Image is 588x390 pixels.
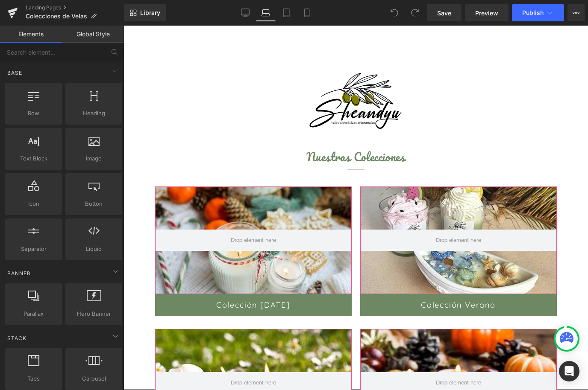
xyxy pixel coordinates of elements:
[235,4,256,21] a: Desktop
[140,9,160,17] span: Library
[68,374,120,383] span: Carousel
[522,9,544,16] span: Publish
[93,274,167,284] span: Colección [DATE]
[256,4,276,21] a: Laptop
[6,334,27,342] span: Stack
[12,372,392,385] span: Nuestra Web almacena cookies para intentar que recibas la mejor experiencia de uso.
[437,9,451,17] span: Save
[26,4,124,11] a: Landing Pages
[68,199,120,208] span: Button
[8,109,59,118] span: Row
[27,123,438,140] h2: Nuestras Colecciones
[6,69,23,77] span: Base
[297,4,317,21] a: Mobile
[237,268,433,291] a: Colección Verano
[559,361,579,381] div: Open Intercom Messenger
[8,154,59,163] span: Text Block
[406,4,423,21] button: Redo
[386,4,403,21] button: Undo
[6,269,32,277] span: Banner
[124,4,166,21] a: New Library
[567,4,585,21] button: More
[68,244,120,253] span: Liquid
[465,4,509,21] a: Preview
[68,309,120,318] span: Hero Banner
[62,26,124,43] a: Global Style
[8,309,59,318] span: Parallax
[475,9,498,17] span: Preview
[32,268,228,291] a: Colección [DATE]
[8,374,59,383] span: Tabs
[8,199,59,208] span: Icon
[8,244,59,253] span: Separator
[512,4,564,21] button: Publish
[68,154,120,163] span: Image
[26,13,87,20] span: Colecciones de Velas
[276,4,297,21] a: Tablet
[68,109,120,118] span: Heading
[297,274,372,284] span: Colección Verano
